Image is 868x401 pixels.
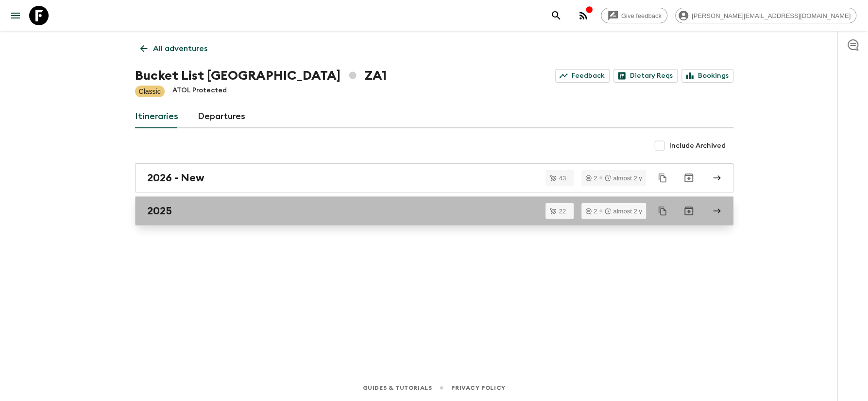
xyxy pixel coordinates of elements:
div: almost 2 y [605,175,642,181]
a: Departures [198,105,245,128]
button: Duplicate [654,169,671,187]
button: Duplicate [654,202,671,220]
h2: 2025 [147,205,172,217]
a: Bookings [681,69,733,83]
span: Give feedback [616,12,667,19]
a: Guides & Tutorials [362,383,432,393]
a: Dietary Reqs [613,69,678,83]
a: Feedback [555,69,610,83]
p: Classic [139,87,161,96]
div: 2 [585,175,597,181]
button: search adventures [546,6,566,25]
p: ATOL Protected [172,86,227,97]
span: 43 [553,175,572,181]
h1: Bucket List [GEOGRAPHIC_DATA] ZA1 [135,66,387,86]
button: Archive [679,168,698,188]
div: 2 [585,208,597,214]
button: menu [6,6,25,25]
a: 2026 - New [135,163,733,192]
span: Include Archived [669,141,726,151]
div: [PERSON_NAME][EMAIL_ADDRESS][DOMAIN_NAME] [675,8,856,23]
a: Itineraries [135,105,178,128]
a: Privacy Policy [451,383,505,393]
a: 2025 [135,196,733,226]
span: [PERSON_NAME][EMAIL_ADDRESS][DOMAIN_NAME] [686,12,856,19]
a: All adventures [135,39,213,58]
h2: 2026 - New [147,172,204,184]
span: 22 [553,208,572,214]
a: Give feedback [601,8,667,23]
p: All adventures [153,43,207,54]
div: almost 2 y [605,208,642,214]
button: Archive [679,201,698,221]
